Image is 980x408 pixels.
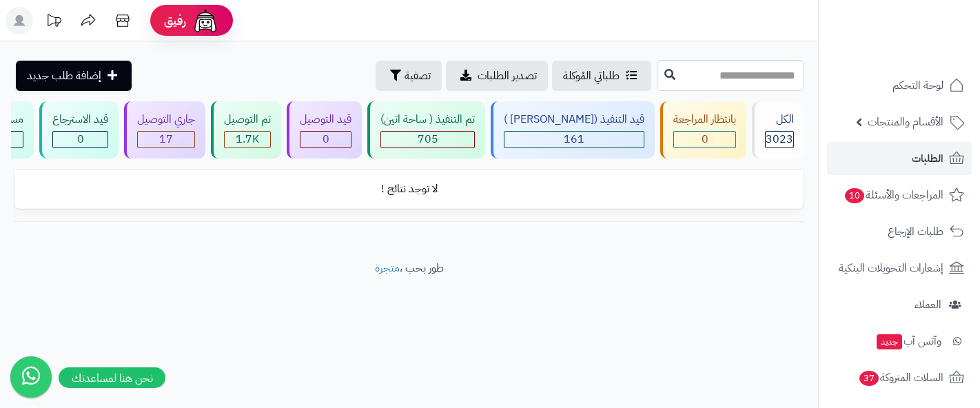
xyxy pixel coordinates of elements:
a: طلبات الإرجاع [827,215,972,248]
span: جديد [877,334,902,349]
a: السلات المتروكة37 [827,361,972,394]
span: 705 [418,131,438,147]
span: 0 [323,131,329,147]
a: قيد الاسترجاع 0 [37,101,121,159]
a: تحديثات المنصة [37,7,71,38]
span: إضافة طلب جديد [27,68,101,84]
a: وآتس آبجديد [827,325,972,358]
span: السلات المتروكة [858,368,943,387]
span: رفيق [164,12,186,29]
div: قيد الاسترجاع [52,112,108,127]
img: ai-face.png [192,7,219,34]
div: الكل [765,112,794,127]
a: لوحة التحكم [827,69,972,102]
a: متجرة [375,260,400,276]
a: تم التنفيذ ( ساحة اتين) 705 [365,101,488,159]
div: 0 [300,132,351,147]
a: إشعارات التحويلات البنكية [827,252,972,285]
span: الأقسام والمنتجات [868,112,943,132]
div: 0 [674,132,735,147]
span: 0 [77,131,84,147]
span: 1.7K [236,131,259,147]
span: وآتس آب [875,331,941,351]
a: طلباتي المُوكلة [552,61,651,91]
span: تصفية [405,68,431,84]
div: قيد التنفيذ ([PERSON_NAME] ) [504,112,644,127]
div: بانتظار المراجعة [673,112,736,127]
div: جاري التوصيل [137,112,195,127]
span: 17 [159,131,173,147]
div: قيد التوصيل [300,112,351,127]
a: الطلبات [827,142,972,175]
button: تصفية [376,61,442,91]
span: 10 [845,188,864,203]
a: العملاء [827,288,972,321]
a: المراجعات والأسئلة10 [827,178,972,212]
div: 1733 [225,132,270,147]
span: إشعارات التحويلات البنكية [839,258,943,278]
span: طلبات الإرجاع [888,222,943,241]
span: لوحة التحكم [892,76,943,95]
a: الكل3023 [749,101,807,159]
a: قيد التوصيل 0 [284,101,365,159]
span: المراجعات والأسئلة [844,185,943,205]
td: لا توجد نتائج ! [14,170,804,208]
a: قيد التنفيذ ([PERSON_NAME] ) 161 [488,101,657,159]
div: تم التنفيذ ( ساحة اتين) [380,112,475,127]
a: تم التوصيل 1.7K [208,101,284,159]
div: تم التوصيل [224,112,271,127]
span: 3023 [766,131,793,147]
div: 0 [53,132,108,147]
a: جاري التوصيل 17 [121,101,208,159]
span: 37 [859,371,879,386]
a: تصدير الطلبات [446,61,548,91]
span: طلباتي المُوكلة [563,68,620,84]
a: بانتظار المراجعة 0 [657,101,749,159]
div: 17 [138,132,194,147]
a: إضافة طلب جديد [16,61,132,91]
div: 705 [381,132,474,147]
span: 0 [702,131,708,147]
span: العملاء [915,295,941,314]
div: 161 [504,132,644,147]
span: الطلبات [912,149,943,168]
span: 161 [564,131,584,147]
span: تصدير الطلبات [478,68,537,84]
